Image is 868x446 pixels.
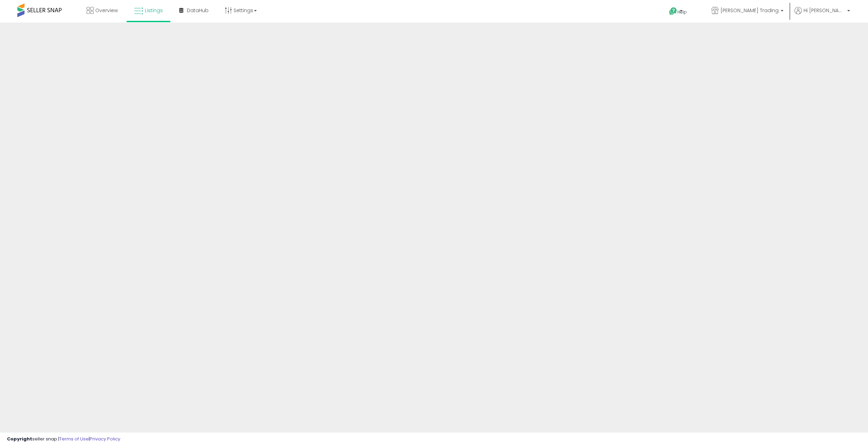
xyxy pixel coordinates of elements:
[187,7,209,14] span: DataHub
[804,7,845,14] span: Hi [PERSON_NAME]
[795,7,850,23] a: Hi [PERSON_NAME]
[669,7,677,16] i: Get Help
[95,7,118,14] span: Overview
[677,9,687,15] span: Help
[145,7,163,14] span: Listings
[664,2,700,23] a: Help
[720,7,779,14] span: [PERSON_NAME] Trading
